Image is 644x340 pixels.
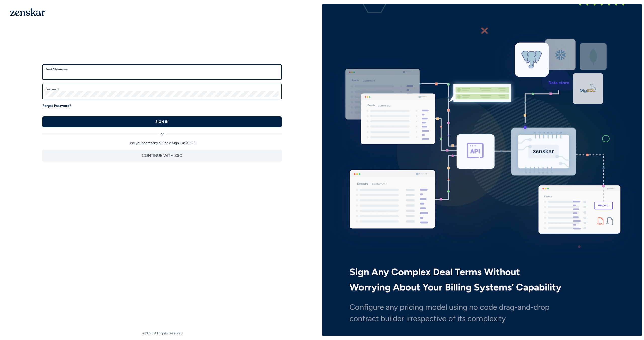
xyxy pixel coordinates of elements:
[42,150,282,162] button: CONTINUE WITH SSO
[42,103,71,108] a: Forgot Password?
[42,127,282,137] div: or
[2,331,322,336] footer: © 2023 All rights reserved
[45,67,279,71] label: Email/Username
[42,141,282,146] p: Use your company's Single Sign-On (SSO)
[10,8,45,16] img: 1OGAJ2xQqyY4LXKgY66KYq0eOWRCkrZdAb3gUhuVAqdWPZE9SRJmCz+oDMSn4zDLXe31Ii730ItAGKgCKgCCgCikA4Av8PJUP...
[42,116,282,127] button: SIGN IN
[45,87,279,91] label: Password
[155,119,169,124] p: SIGN IN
